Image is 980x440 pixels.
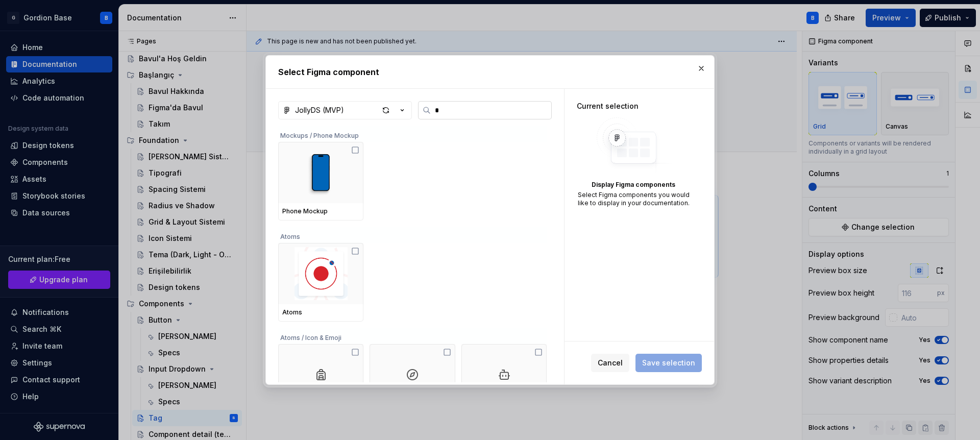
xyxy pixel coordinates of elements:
button: JollyDS (MVP) [278,101,412,119]
div: Atoms [278,227,547,243]
span: Cancel [598,358,623,368]
div: Select Figma components you would like to display in your documentation. [577,191,690,207]
div: Atoms [282,308,359,316]
div: Phone Mockup [282,207,359,215]
div: Display Figma components [577,181,690,189]
div: Current selection [577,101,690,111]
div: Mockups / Phone Mockup [278,126,547,142]
button: Cancel [591,354,629,372]
div: Atoms / Icon & Emoji [278,328,547,344]
h2: Select Figma component [278,66,702,78]
div: JollyDS (MVP) [295,105,344,115]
